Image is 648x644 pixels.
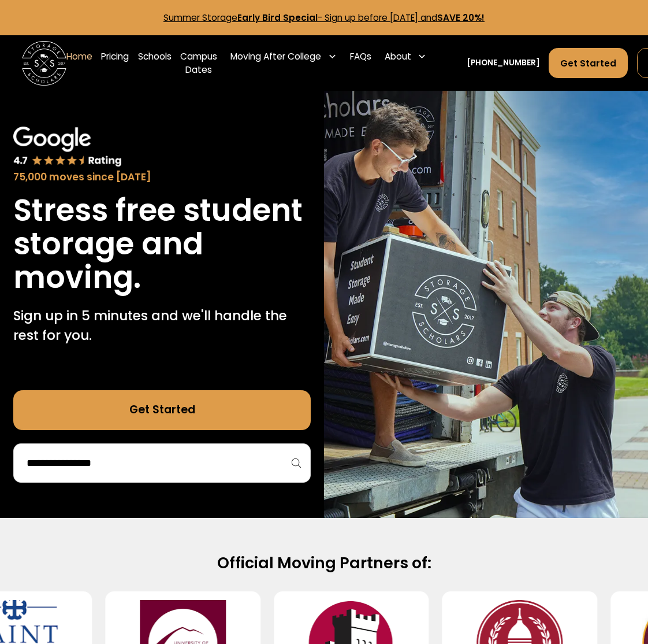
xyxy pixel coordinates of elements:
[22,41,66,86] a: home
[32,553,616,573] h2: Official Moving Partners of:
[13,170,311,185] div: 75,000 moves since [DATE]
[350,41,371,86] a: FAQs
[13,194,311,294] h1: Stress free student storage and moving.
[13,306,311,346] p: Sign up in 5 minutes and we'll handle the rest for you.
[226,41,341,72] div: Moving After College
[467,57,540,69] a: [PHONE_NUMBER]
[66,41,92,86] a: Home
[380,41,431,72] div: About
[549,48,628,78] a: Get Started
[385,50,411,63] div: About
[13,127,122,168] img: Google 4.7 star rating
[163,12,485,24] a: Summer StorageEarly Bird Special- Sign up before [DATE] andSAVE 20%!
[13,390,311,430] a: Get Started
[138,41,172,86] a: Schools
[437,12,485,24] strong: SAVE 20%!
[324,91,648,518] img: Storage Scholars makes moving and storage easy.
[237,12,318,24] strong: Early Bird Special
[101,41,129,86] a: Pricing
[22,41,66,86] img: Storage Scholars main logo
[230,50,321,63] div: Moving After College
[180,41,217,86] a: Campus Dates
